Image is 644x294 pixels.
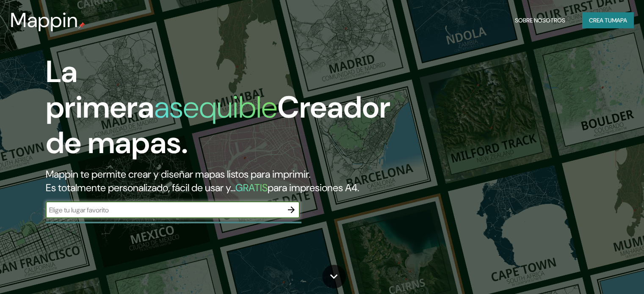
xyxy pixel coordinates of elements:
font: Creador de mapas. [46,88,390,162]
font: Mappin te permite crear y diseñar mapas listos para imprimir. [46,168,310,181]
font: GRATIS [235,181,268,194]
font: Es totalmente personalizado, fácil de usar y... [46,181,235,194]
font: asequible [154,88,277,127]
input: Elige tu lugar favorito [46,205,283,215]
font: mapa [612,16,627,24]
button: Crea tumapa [582,12,634,28]
font: La primera [46,52,154,127]
img: pin de mapeo [78,22,85,29]
font: para impresiones A4. [268,181,359,194]
font: Crea tu [589,16,612,24]
font: Mappin [10,7,78,33]
button: Sobre nosotros [511,12,569,28]
font: Sobre nosotros [515,16,565,24]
